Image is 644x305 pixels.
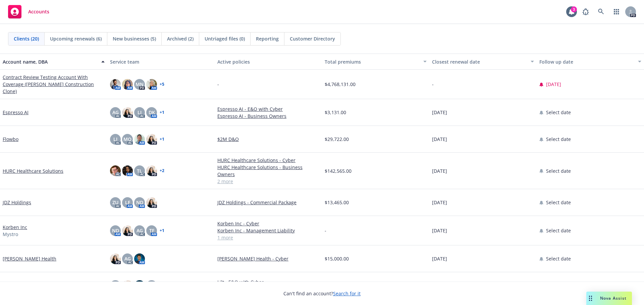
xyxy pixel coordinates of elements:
[134,280,145,291] img: photo
[432,136,447,143] span: [DATE]
[432,199,447,206] span: [DATE]
[5,2,52,21] a: Accounts
[3,167,63,174] a: HURC Healthcare Solutions
[217,178,319,185] a: 2 more
[3,224,27,231] a: Korben Inc
[138,109,142,116] span: LI
[217,81,219,88] span: -
[546,109,571,116] span: Select date
[539,58,634,65] div: Follow up date
[146,79,157,90] img: photo
[610,5,623,18] a: Switch app
[432,109,447,116] span: [DATE]
[322,54,429,70] button: Total premiums
[325,167,352,174] span: $142,565.00
[217,199,319,206] a: JDZ Holdings - Commercial Package
[136,81,144,88] span: MN
[160,82,164,86] a: + 5
[586,292,595,305] div: Drag to move
[217,112,319,120] a: Espresso AI - Business Owners
[3,231,18,238] span: Mystro
[137,227,143,234] span: AG
[325,58,419,65] div: Total premiums
[546,255,571,262] span: Select date
[432,81,434,88] span: -
[205,35,245,42] span: Untriaged files (0)
[429,54,537,70] button: Closest renewal date
[124,255,131,262] span: AG
[432,255,447,262] span: [DATE]
[600,295,627,301] span: Nova Assist
[160,137,164,141] a: + 1
[112,199,118,206] span: ZU
[546,136,571,143] span: Select date
[325,136,349,143] span: $29,722.00
[160,110,164,115] a: + 1
[3,109,29,116] a: Espresso AI
[110,58,212,65] div: Service team
[137,167,142,174] span: TL
[146,165,157,176] img: photo
[122,79,133,90] img: photo
[594,5,608,18] a: Search
[107,54,215,70] button: Service team
[325,109,346,116] span: $3,131.00
[256,35,279,42] span: Reporting
[3,74,105,95] a: Contract Review Testing Account With Coverage ([PERSON_NAME] Construction Clone)
[113,136,117,143] span: LI
[325,81,356,88] span: $4,768,131.00
[432,58,527,65] div: Closest renewal date
[325,227,326,234] span: -
[217,279,319,286] a: Lilt - E&O with Cyber
[123,136,131,143] span: MQ
[149,109,155,116] span: DK
[122,107,133,118] img: photo
[325,199,349,206] span: $13,465.00
[546,227,571,234] span: Select date
[217,58,319,65] div: Active policies
[14,35,39,42] span: Clients (20)
[113,35,156,42] span: New businesses (5)
[146,197,157,208] img: photo
[3,136,18,143] a: Flowbo
[217,136,319,143] a: $2M D&O
[3,199,31,206] a: JDZ Holdings
[146,134,157,145] img: photo
[160,169,164,173] a: + 2
[283,290,361,297] span: Can't find an account?
[134,253,145,264] img: photo
[432,227,447,234] span: [DATE]
[122,225,133,236] img: photo
[546,167,571,174] span: Select date
[571,6,577,12] div: 3
[217,255,319,262] a: [PERSON_NAME] Health - Cyber
[167,35,194,42] span: Archived (2)
[28,9,49,14] span: Accounts
[149,227,154,234] span: TF
[110,253,121,264] img: photo
[3,58,97,65] div: Account name, DBA
[217,220,319,227] a: Korben Inc - Cyber
[217,164,319,178] a: HURC Healthcare Solutions - Business Owners
[160,229,164,233] a: + 1
[546,199,571,206] span: Select date
[586,292,632,305] button: Nova Assist
[217,157,319,164] a: HURC Healthcare Solutions - Cyber
[50,35,102,42] span: Upcoming renewals (6)
[136,199,143,206] span: ND
[325,255,349,262] span: $15,000.00
[333,290,361,297] a: Search for it
[432,167,447,174] span: [DATE]
[217,227,319,234] a: Korben Inc - Management Liability
[579,5,592,18] a: Report a Bug
[215,54,322,70] button: Active policies
[112,227,119,234] span: ND
[122,165,133,176] img: photo
[110,79,121,90] img: photo
[112,109,119,116] span: AG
